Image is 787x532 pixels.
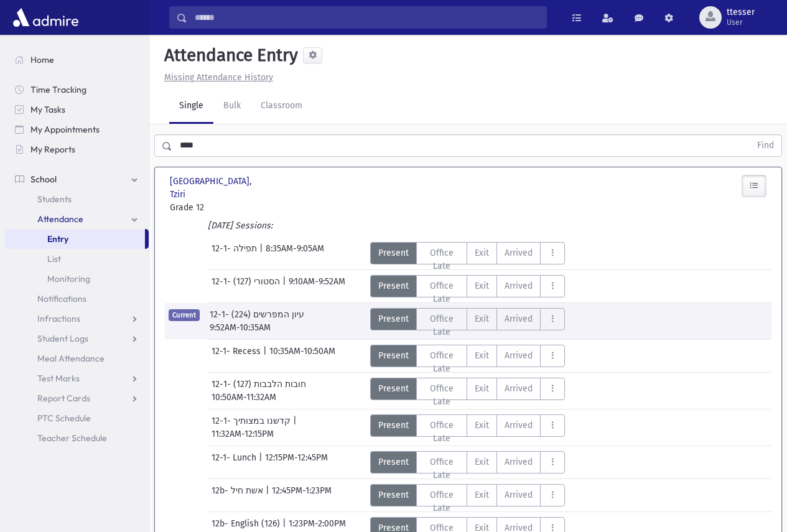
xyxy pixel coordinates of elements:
span: Exit [475,455,489,469]
div: AttTypes [370,345,566,367]
span: 12:45PM-1:23PM [272,484,332,506]
a: PTC Schedule [5,408,149,428]
span: 12-1- הסטורי (127) [212,275,282,297]
span: Exit [475,312,489,325]
span: PTC Schedule [37,413,91,424]
span: 10:35AM-10:50AM [269,345,335,367]
a: Notifications [5,289,149,309]
a: School [5,169,149,189]
span: Entry [47,233,68,245]
span: Grade 12 [170,201,259,214]
span: Current [169,309,200,321]
span: My Tasks [30,104,65,115]
span: Present [378,382,409,395]
span: ttesser [727,7,755,17]
div: AttTypes [370,275,566,297]
span: List [47,253,61,264]
a: Entry [5,229,145,249]
span: Arrived [505,246,533,259]
span: Arrived [505,279,533,292]
span: 10:50AM-11:32AM [212,391,276,404]
span: 9:52AM-10:35AM [210,321,271,334]
a: My Tasks [5,100,149,119]
span: Office Late [424,349,460,375]
a: Report Cards [5,388,149,408]
span: 12-1- קדשנו במצותיך [212,414,293,427]
a: Bulk [213,89,251,124]
span: Present [378,246,409,259]
span: Exit [475,488,489,502]
span: Exit [475,382,489,395]
span: 12:15PM-12:45PM [265,451,328,474]
a: Home [5,50,149,70]
span: User [727,17,755,27]
span: Attendance [37,213,83,225]
span: Notifications [37,293,86,304]
span: | [259,451,265,474]
span: Arrived [505,312,533,325]
button: Find [750,135,781,156]
span: Arrived [505,488,533,502]
span: Arrived [505,455,533,469]
a: Students [5,189,149,209]
span: Present [378,349,409,362]
a: Time Tracking [5,80,149,100]
span: Arrived [505,382,533,395]
a: Monitoring [5,269,149,289]
span: Meal Attendance [37,353,105,364]
span: | [259,242,266,264]
span: Office Late [424,455,460,482]
span: 12b- אשת חיל [212,484,266,506]
a: Meal Attendance [5,348,149,368]
a: Classroom [251,89,312,124]
div: AttTypes [370,378,566,400]
span: Monitoring [47,273,90,284]
span: 11:32AM-12:15PM [212,427,274,441]
span: Test Marks [37,373,80,384]
span: Teacher Schedule [37,432,107,444]
span: | [282,275,289,297]
span: Exit [475,246,489,259]
span: Home [30,54,54,65]
a: List [5,249,149,269]
a: Attendance [5,209,149,229]
span: Exit [475,279,489,292]
span: Office Late [424,246,460,273]
span: My Reports [30,144,75,155]
span: Present [378,312,409,325]
span: Exit [475,349,489,362]
a: Test Marks [5,368,149,388]
u: Missing Attendance History [164,72,273,83]
img: AdmirePro [10,5,81,30]
span: Student Logs [37,333,88,344]
span: Exit [475,419,489,432]
a: Student Logs [5,329,149,348]
span: Report Cards [37,393,90,404]
span: [GEOGRAPHIC_DATA], Tziri [170,175,259,201]
span: Office Late [424,312,460,338]
span: Present [378,279,409,292]
div: AttTypes [370,451,566,474]
a: Teacher Schedule [5,428,149,448]
a: Missing Attendance History [159,72,273,83]
a: Infractions [5,309,149,329]
span: | [263,345,269,367]
span: 8:35AM-9:05AM [266,242,324,264]
h5: Attendance Entry [159,45,298,66]
a: My Reports [5,139,149,159]
span: 12-1- Recess [212,345,263,367]
span: Present [378,488,409,502]
span: 9:10AM-9:52AM [289,275,345,297]
div: AttTypes [370,484,566,506]
span: Present [378,419,409,432]
div: AttTypes [370,308,566,330]
span: School [30,174,57,185]
span: | [266,484,272,506]
span: Office Late [424,488,460,515]
span: Time Tracking [30,84,86,95]
span: 12-1- תפילה [212,242,259,264]
span: Office Late [424,382,460,408]
a: Single [169,89,213,124]
span: Arrived [505,349,533,362]
a: My Appointments [5,119,149,139]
